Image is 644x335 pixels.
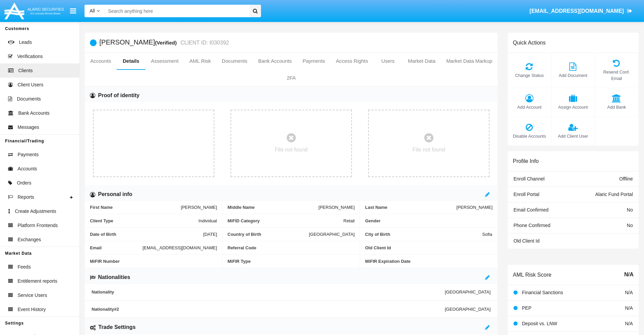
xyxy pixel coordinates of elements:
a: [EMAIL_ADDRESS][DOMAIN_NAME] [526,2,636,21]
span: Email [90,245,143,250]
a: Payments [297,53,331,69]
span: Old Client Id [365,245,492,250]
span: Feeds [18,263,31,271]
span: Add Client User [555,133,591,139]
span: Client Type [90,218,198,223]
span: [EMAIL_ADDRESS][DOMAIN_NAME] [143,245,217,250]
span: MiFID Category [228,218,343,223]
span: Sofia [482,232,492,237]
span: Date of Birth [90,232,203,237]
h6: AML Risk Score [513,272,551,278]
span: Accounts [18,165,37,172]
span: Phone Confirmed [514,223,550,228]
span: [PERSON_NAME] [318,205,355,210]
span: N/A [624,271,634,279]
span: Bank Accounts [18,110,50,117]
span: Documents [17,95,41,103]
span: Retail [343,218,355,223]
span: Add Account [511,104,548,110]
span: Leads [19,39,32,46]
span: Nationality [92,289,445,295]
span: Entitlement reports [18,278,57,285]
span: Last Name [365,205,456,210]
h6: Trade Settings [98,324,136,331]
h6: Personal info [98,191,132,198]
a: All [85,7,105,15]
a: Details [117,53,146,69]
a: Accounts [85,53,117,69]
span: Email Confirmed [514,207,548,213]
h5: [PERSON_NAME] [99,39,229,47]
span: MiFIR Expiration Date [365,259,493,264]
span: Nationality #2 [92,307,445,312]
span: All [90,8,95,13]
span: Middle Name [228,205,318,210]
span: Offline [619,176,633,182]
span: [DATE] [203,232,217,237]
span: Messages [18,124,39,131]
a: Market Data Markup [441,53,498,69]
span: [PERSON_NAME] [181,205,217,210]
span: Disable Accounts [511,133,548,139]
input: Search [105,5,247,17]
span: [PERSON_NAME] [456,205,493,210]
span: Enroll Portal [514,192,539,197]
span: Event History [18,306,46,313]
a: Market Data [402,53,441,69]
span: Add Document [555,72,591,79]
img: Logo image [3,1,65,21]
span: Orders [17,179,31,187]
a: Access Rights [331,53,374,69]
span: Platform Frontends [18,222,58,229]
span: Add Bank [598,104,635,110]
span: PEP [522,305,531,311]
span: MiFIR Type [228,259,355,264]
span: First Name [90,205,181,210]
span: City of Birth [365,232,482,237]
span: Payments [18,151,39,158]
span: Verifications [17,53,43,60]
span: Gender [365,218,493,223]
a: Documents [216,53,253,69]
span: Service Users [18,292,47,299]
span: No [627,207,633,213]
span: Deposit vs. LNW [522,321,557,326]
span: Reports [18,194,34,201]
h6: Nationalities [98,274,130,281]
span: Old Client Id [514,238,540,244]
span: [GEOGRAPHIC_DATA] [445,289,491,295]
a: AML Risk [184,53,216,69]
a: Users [374,53,403,69]
h6: Quick Actions [513,39,546,46]
h6: Profile Info [513,158,539,164]
a: Bank Accounts [253,53,297,69]
span: [GEOGRAPHIC_DATA] [309,232,355,237]
span: No [627,223,633,228]
span: Individual [198,218,217,223]
span: N/A [625,321,633,326]
span: Client Users [18,81,43,88]
div: (Verified) [155,39,178,47]
span: [GEOGRAPHIC_DATA] [445,307,491,312]
a: Assessment [145,53,184,69]
span: Resend Conf. Email [598,69,635,82]
span: Enroll Channel [514,176,545,182]
small: CLIENT ID: I030392 [179,40,229,46]
span: Change Status [511,72,548,79]
span: N/A [625,290,633,295]
span: [EMAIL_ADDRESS][DOMAIN_NAME] [529,8,624,14]
span: Create Adjustments [15,208,56,215]
span: Assign Account [555,104,591,110]
h6: Proof of identity [98,92,140,99]
span: Country of Birth [228,232,309,237]
span: Exchanges [18,236,41,243]
span: Financial Sanctions [522,290,563,295]
span: MiFIR Number [90,259,217,264]
span: Alaric Fund Portal [595,192,633,197]
span: Referral Code [228,245,355,250]
span: Clients [18,67,33,74]
a: 2FA [85,70,498,86]
span: N/A [625,305,633,311]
